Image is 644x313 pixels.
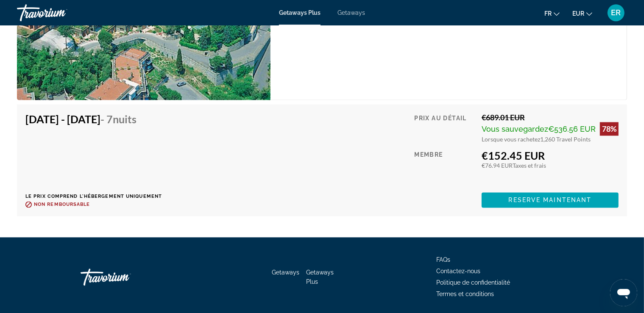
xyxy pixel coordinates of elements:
span: 1,260 Travel Points [540,136,591,143]
a: Getaways [337,9,365,16]
a: Travorium [17,2,102,24]
button: Change currency [572,7,592,19]
button: Change language [544,7,560,19]
a: Termes et conditions [436,291,494,297]
span: Vous sauvegardez [482,125,548,133]
a: Getaways Plus [306,269,334,285]
span: fr [544,10,552,17]
button: User Menu [605,4,627,22]
span: EUR [572,10,584,17]
div: €76.94 EUR [482,162,619,169]
span: ER [611,8,621,17]
h4: [DATE] - [DATE] [25,113,156,125]
button: Reserve maintenant [482,192,619,208]
a: Politique de confidentialité [436,279,510,286]
div: Prix au détail [414,113,475,143]
a: Contactez-nous [436,268,480,274]
span: Taxes et frais [513,162,546,169]
iframe: Bouton de lancement de la fenêtre de messagerie [610,279,637,306]
div: Membre [414,149,475,186]
span: nuits [113,113,137,125]
div: €689.01 EUR [482,113,619,122]
a: Go Home [81,264,165,290]
a: FAQs [436,256,450,263]
a: Getaways Plus [279,9,321,16]
span: Lorsque vous rachetez [482,136,540,143]
span: Reserve maintenant [509,197,592,203]
div: 78% [600,122,619,136]
span: - 7 [100,113,137,125]
div: €152.45 EUR [482,149,619,162]
p: Le prix comprend l'hébergement uniquement [25,194,162,199]
span: Non remboursable [34,202,90,207]
span: €536.56 EUR [548,125,596,133]
a: Getaways [272,269,299,276]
